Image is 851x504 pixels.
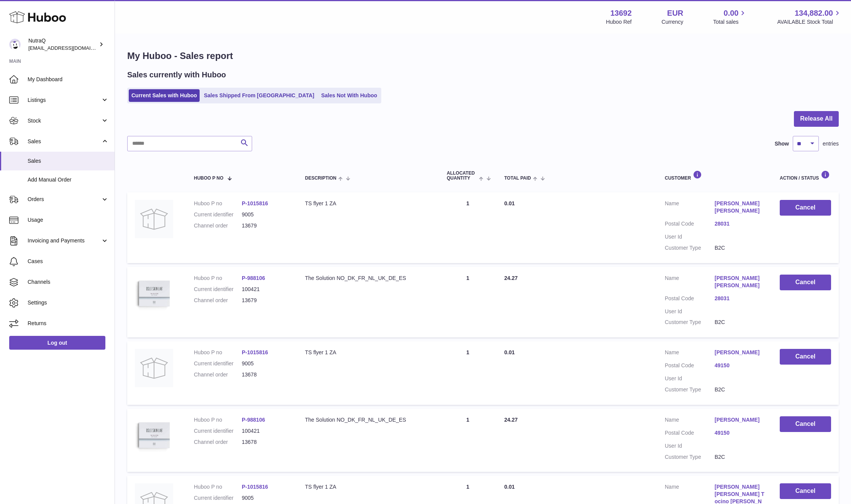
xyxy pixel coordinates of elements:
[715,319,764,326] dd: B2C
[724,8,739,18] span: 0.00
[28,216,109,224] span: Usage
[194,211,242,218] dt: Current identifier
[665,233,715,241] dt: User Id
[780,275,831,290] button: Cancel
[28,97,101,104] span: Listings
[794,111,839,127] button: Release All
[715,429,764,437] a: 49150
[242,439,290,446] dd: 13678
[194,349,242,356] dt: Huboo P no
[715,200,764,214] a: [PERSON_NAME] [PERSON_NAME]
[127,70,226,80] h2: Sales currently with Huboo
[242,275,265,281] a: P-988106
[447,171,477,181] span: ALLOCATED Quantity
[780,200,831,216] button: Cancel
[305,176,336,181] span: Description
[504,200,515,206] span: 0.01
[305,483,431,491] div: TS flyer 1 ZA
[777,8,842,26] a: 134,882.00 AVAILABLE Stock Total
[665,349,715,358] dt: Name
[242,222,290,229] dd: 13679
[194,275,242,282] dt: Huboo P no
[715,244,764,252] dd: B2C
[504,484,515,490] span: 0.01
[606,18,632,26] div: Huboo Ref
[194,360,242,367] dt: Current identifier
[9,336,105,350] a: Log out
[715,220,764,227] a: 28031
[194,427,242,435] dt: Current identifier
[194,297,242,304] dt: Channel order
[823,140,839,147] span: entries
[28,278,109,286] span: Channels
[242,494,290,502] dd: 9005
[665,416,715,425] dt: Name
[665,442,715,450] dt: User Id
[504,176,531,181] span: Total paid
[242,427,290,435] dd: 100421
[305,200,431,207] div: TS flyer 1 ZA
[665,362,715,371] dt: Postal Code
[135,416,173,455] img: 136921728478892.jpg
[305,416,431,424] div: The Solution NO_DK_FR_NL_UK_DE_ES
[665,275,715,291] dt: Name
[28,117,101,124] span: Stock
[127,50,839,62] h1: My Huboo - Sales report
[28,76,109,83] span: My Dashboard
[665,308,715,315] dt: User Id
[194,200,242,207] dt: Huboo P no
[242,417,265,423] a: P-988106
[28,299,109,306] span: Settings
[504,275,518,281] span: 24.27
[194,439,242,446] dt: Channel order
[665,170,764,181] div: Customer
[242,371,290,378] dd: 13678
[777,18,842,26] span: AVAILABLE Stock Total
[715,386,764,393] dd: B2C
[242,200,268,206] a: P-1015816
[28,157,109,165] span: Sales
[318,89,380,102] a: Sales Not With Huboo
[194,416,242,424] dt: Huboo P no
[715,362,764,369] a: 49150
[795,8,833,18] span: 134,882.00
[194,371,242,378] dt: Channel order
[504,417,518,423] span: 24.27
[713,8,747,26] a: 0.00 Total sales
[9,39,21,50] img: log@nutraq.com
[194,176,223,181] span: Huboo P no
[665,375,715,382] dt: User Id
[28,320,109,327] span: Returns
[775,140,789,147] label: Show
[242,286,290,293] dd: 100421
[129,89,200,102] a: Current Sales with Huboo
[780,483,831,499] button: Cancel
[194,222,242,229] dt: Channel order
[242,349,268,355] a: P-1015816
[780,349,831,365] button: Cancel
[665,386,715,393] dt: Customer Type
[135,349,173,387] img: no-photo.jpg
[780,170,831,181] div: Action / Status
[715,416,764,424] a: [PERSON_NAME]
[665,319,715,326] dt: Customer Type
[713,18,747,26] span: Total sales
[715,295,764,302] a: 28031
[194,286,242,293] dt: Current identifier
[28,258,109,265] span: Cases
[715,349,764,356] a: [PERSON_NAME]
[194,483,242,491] dt: Huboo P no
[715,453,764,461] dd: B2C
[665,220,715,229] dt: Postal Code
[135,275,173,313] img: 136921728478892.jpg
[439,409,497,472] td: 1
[28,45,113,51] span: [EMAIL_ADDRESS][DOMAIN_NAME]
[201,89,317,102] a: Sales Shipped From [GEOGRAPHIC_DATA]
[28,176,109,183] span: Add Manual Order
[665,244,715,252] dt: Customer Type
[439,192,497,263] td: 1
[305,349,431,356] div: TS flyer 1 ZA
[665,200,715,216] dt: Name
[28,237,101,244] span: Invoicing and Payments
[667,8,683,18] strong: EUR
